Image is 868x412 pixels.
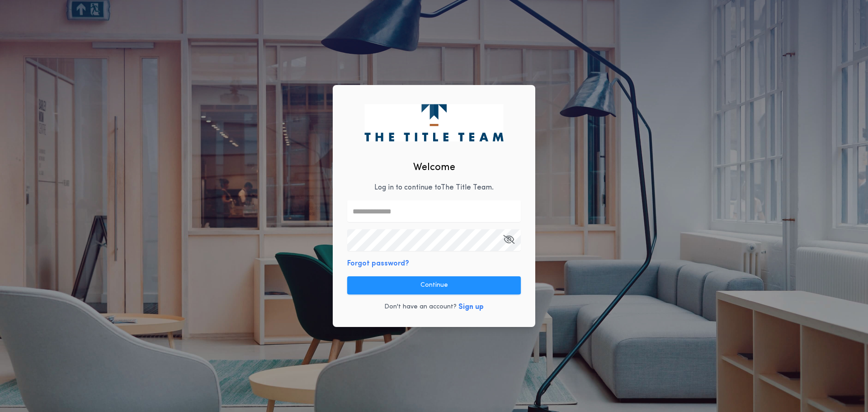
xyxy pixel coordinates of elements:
[374,182,494,193] p: Log in to continue to The Title Team .
[458,302,484,313] button: Sign up
[413,160,455,175] h2: Welcome
[347,258,409,269] button: Forgot password?
[347,276,521,294] button: Continue
[364,104,503,141] img: logo
[384,303,457,312] p: Don't have an account?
